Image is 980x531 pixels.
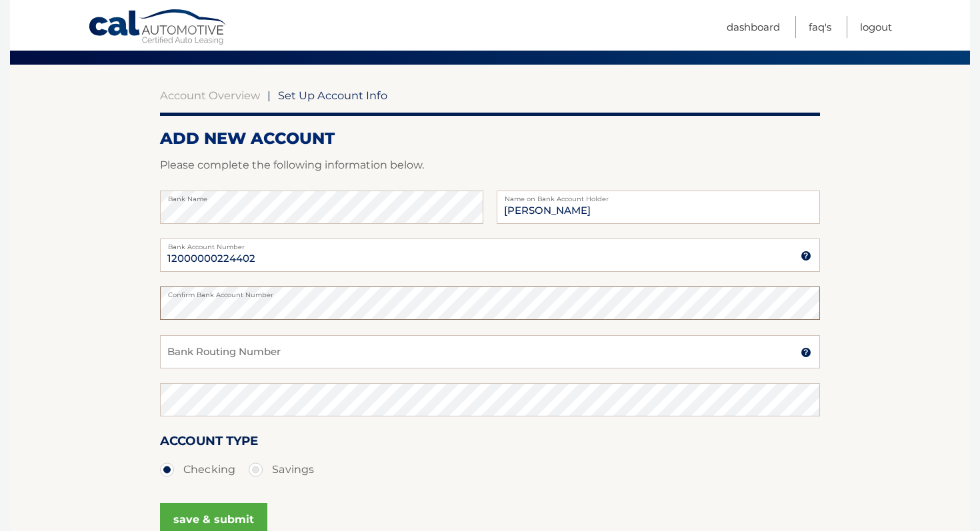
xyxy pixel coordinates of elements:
[497,191,820,201] label: Name on Bank Account Holder
[160,431,258,456] label: Account Type
[249,456,314,483] label: Savings
[160,156,820,175] p: Please complete the following information below.
[801,347,811,358] img: tooltip.svg
[160,239,820,272] input: Bank Account Number
[278,89,387,102] span: Set Up Account Info
[160,335,820,368] input: Bank Routing Number
[160,191,483,201] label: Bank Name
[727,16,780,38] a: Dashboard
[160,89,260,102] a: Account Overview
[801,251,811,261] img: tooltip.svg
[160,456,235,483] label: Checking
[809,16,831,38] a: FAQ's
[160,239,820,249] label: Bank Account Number
[160,286,820,297] label: Confirm Bank Account Number
[497,191,820,224] input: Name on Account (Account Holder Name)
[88,9,228,47] a: Cal Automotive
[860,16,892,38] a: Logout
[160,129,820,149] h2: ADD NEW ACCOUNT
[267,89,271,102] span: |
